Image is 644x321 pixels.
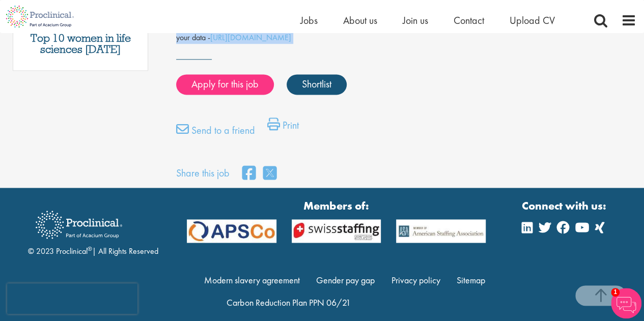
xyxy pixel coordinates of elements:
a: Top 10 women in life sciences [DATE] [18,33,143,55]
a: Join us [403,14,428,27]
a: Jobs [300,14,318,27]
a: Apply for this job [176,74,274,95]
span: 1 [611,288,620,297]
a: Send to a friend [176,123,255,143]
img: APSCo [179,219,284,243]
a: Carbon Reduction Plan PPN 06/21 [227,296,350,308]
sup: ® [88,245,92,253]
a: share on facebook [242,163,256,185]
a: Privacy policy [391,274,440,286]
a: [URL][DOMAIN_NAME] [210,32,291,43]
a: Modern slavery agreement [204,274,300,286]
div: © 2023 Proclinical | All Rights Reserved [28,203,158,257]
img: APSCo [284,219,389,243]
a: Print [267,118,299,138]
strong: Connect with us: [522,198,608,214]
a: share on twitter [263,163,276,185]
a: Gender pay gap [316,274,375,286]
img: Proclinical Recruitment [28,203,130,246]
img: Chatbot [611,288,641,318]
strong: Members of: [187,198,486,214]
a: Upload CV [510,14,555,27]
a: Shortlist [287,74,347,95]
a: About us [343,14,377,27]
img: APSCo [388,219,493,243]
iframe: reCAPTCHA [7,283,137,314]
a: Contact [454,14,484,27]
a: Sitemap [457,274,485,286]
label: Share this job [176,166,230,181]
